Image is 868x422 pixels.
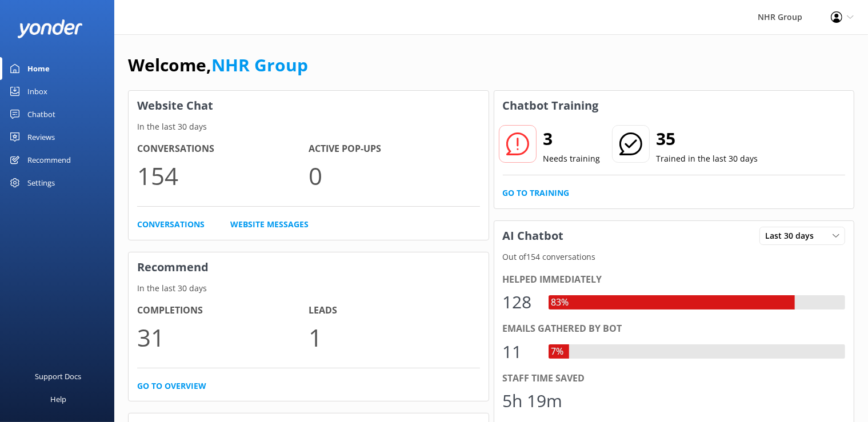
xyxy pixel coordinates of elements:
div: 128 [503,288,537,316]
h4: Active Pop-ups [309,142,480,156]
p: Out of 154 conversations [494,251,854,263]
h3: Chatbot Training [494,91,607,120]
div: Recommend [27,148,71,171]
div: Home [27,57,50,80]
a: Go to Training [503,187,570,199]
p: 0 [309,156,480,195]
h2: 35 [657,125,758,152]
p: Needs training [543,152,601,165]
div: Inbox [27,80,47,103]
div: 83% [549,295,572,310]
p: 31 [137,318,309,356]
span: Last 30 days [765,230,821,242]
div: Settings [27,171,55,194]
a: Conversations [137,218,205,231]
div: Helped immediately [503,272,846,287]
p: Trained in the last 30 days [657,152,758,165]
div: Staff time saved [503,371,846,386]
h1: Welcome, [128,51,308,79]
p: In the last 30 days [129,282,489,295]
div: Reviews [27,126,55,148]
div: Chatbot [27,103,55,126]
img: yonder-white-logo.png [17,19,83,38]
a: NHR Group [211,53,308,77]
h4: Completions [137,303,309,318]
div: Support Docs [35,365,82,388]
h3: Website Chat [129,91,489,120]
div: 5h 19m [503,387,563,415]
a: Go to overview [137,380,206,392]
h4: Conversations [137,142,309,156]
p: 154 [137,156,309,195]
h3: Recommend [129,252,489,282]
div: 11 [503,338,537,365]
h3: AI Chatbot [494,221,573,251]
p: In the last 30 days [129,120,489,133]
div: 7% [549,344,567,359]
div: Help [50,388,66,411]
h4: Leads [309,303,480,318]
h2: 3 [543,125,601,152]
a: Website Messages [230,218,309,231]
div: Emails gathered by bot [503,321,846,336]
p: 1 [309,318,480,356]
